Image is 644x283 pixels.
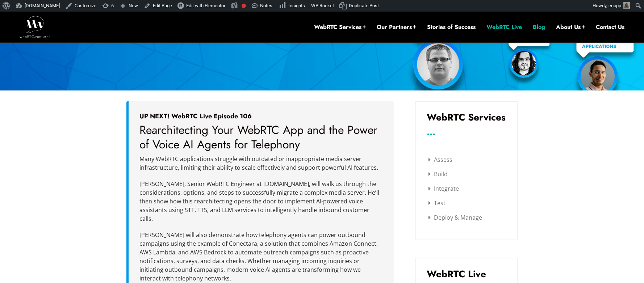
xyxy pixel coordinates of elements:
[486,23,522,31] a: WebRTC Live
[428,185,459,193] a: Integrate
[533,23,545,31] a: Blog
[427,23,476,31] a: Stories of Success
[556,23,585,31] a: About Us
[377,23,416,31] a: Our Partners
[288,3,305,8] span: Insights
[428,199,446,207] a: Test
[428,156,452,164] a: Assess
[139,155,378,172] span: Many WebRTC applications struggle with outdated or inappropriate media server infrastructure, lim...
[427,113,506,122] h3: WebRTC Services
[242,4,246,8] div: Needs improvement
[427,269,506,279] h3: WebRTC Live
[428,170,448,178] a: Build
[139,112,383,120] h5: UP NEXT! WebRTC Live Episode 106
[139,180,379,223] span: [PERSON_NAME], Senior WebRTC Engineer at [DOMAIN_NAME], will walk us through the considerations, ...
[139,122,377,153] span: Rearchitecting Your WebRTC App and the Power of Voice AI Agents for Telephony
[139,231,378,282] span: [PERSON_NAME] will also demonstrate how telephony agents can power outbound campaigns using the e...
[186,3,225,8] span: Edit with Elementor
[314,23,366,31] a: WebRTC Services
[20,16,50,38] img: WebRTC.ventures
[607,3,621,8] span: jenopp
[427,129,506,135] h3: ...
[428,214,482,221] a: Deploy & Manage
[596,23,624,31] a: Contact Us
